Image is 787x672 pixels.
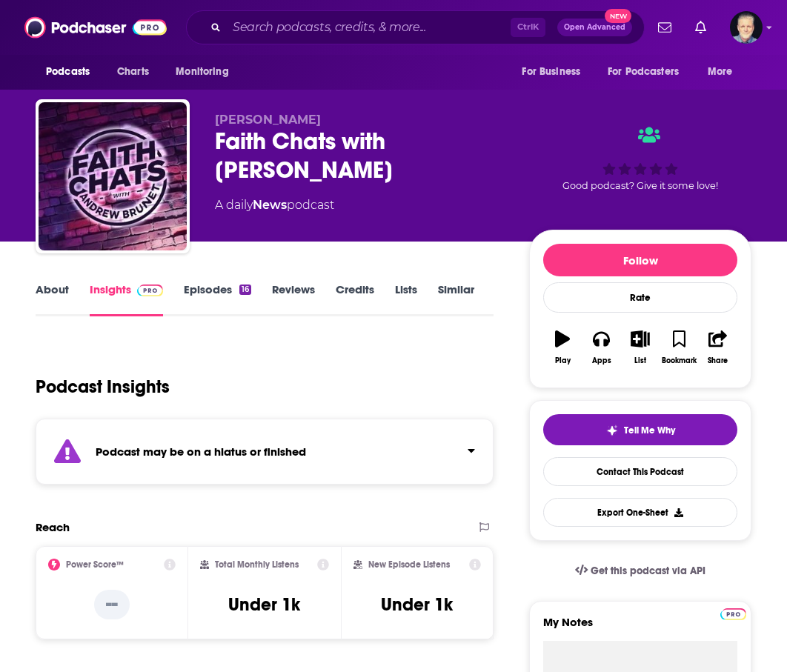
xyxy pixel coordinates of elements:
input: Search podcasts, credits, & more... [227,16,511,39]
a: Credits [336,282,374,316]
a: InsightsPodchaser Pro [90,282,163,316]
div: List [634,356,646,365]
a: News [253,198,287,212]
span: Open Advanced [564,24,625,31]
section: Click to expand status details [36,419,494,485]
h3: Under 1k [381,593,453,616]
img: Faith Chats with Andrew Brunet [39,102,187,250]
button: open menu [511,58,599,86]
button: List [621,321,660,374]
div: Apps [592,356,611,365]
span: Tell Me Why [624,425,675,436]
div: Rate [543,282,737,313]
button: Bookmark [660,321,698,374]
button: open menu [598,58,700,86]
span: Podcasts [46,61,90,82]
span: For Business [522,61,580,82]
button: open menu [697,58,751,86]
span: More [708,61,733,82]
span: Ctrl K [511,18,545,37]
div: Bookmark [662,356,697,365]
button: Follow [543,244,737,276]
a: Charts [107,58,158,86]
a: Show notifications dropdown [689,15,712,40]
button: open menu [36,58,109,86]
a: Pro website [720,606,746,620]
span: Monitoring [176,61,228,82]
button: Open AdvancedNew [557,19,632,36]
button: Show profile menu [730,11,763,44]
div: 16 [239,285,251,295]
h2: Power Score™ [66,559,124,570]
div: Search podcasts, credits, & more... [186,10,645,44]
strong: Podcast may be on a hiatus or finished [96,445,306,459]
span: Logged in as JonesLiterary [730,11,763,44]
img: tell me why sparkle [606,425,618,436]
a: Similar [438,282,474,316]
div: A daily podcast [215,196,334,214]
a: Contact This Podcast [543,457,737,486]
label: My Notes [543,615,737,641]
button: Play [543,321,582,374]
img: Podchaser Pro [137,285,163,296]
span: Good podcast? Give it some love! [562,180,718,191]
h2: New Episode Listens [368,559,450,570]
a: Get this podcast via API [563,553,717,589]
span: For Podcasters [608,61,679,82]
a: About [36,282,69,316]
button: open menu [165,58,248,86]
span: Charts [117,61,149,82]
h3: Under 1k [228,593,300,616]
button: Share [699,321,737,374]
button: Export One-Sheet [543,498,737,527]
button: tell me why sparkleTell Me Why [543,414,737,445]
button: Apps [582,321,620,374]
span: [PERSON_NAME] [215,113,321,127]
span: New [605,9,631,23]
a: Lists [395,282,417,316]
a: Reviews [272,282,315,316]
a: Show notifications dropdown [652,15,677,40]
img: Podchaser Pro [720,608,746,620]
span: Get this podcast via API [591,565,705,577]
div: Share [708,356,728,365]
h2: Total Monthly Listens [215,559,299,570]
div: Play [555,356,571,365]
div: Good podcast? Give it some love! [529,113,751,204]
img: Podchaser - Follow, Share and Rate Podcasts [24,13,167,41]
img: User Profile [730,11,763,44]
a: Episodes16 [184,282,251,316]
p: -- [94,590,130,619]
h1: Podcast Insights [36,376,170,398]
h2: Reach [36,520,70,534]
